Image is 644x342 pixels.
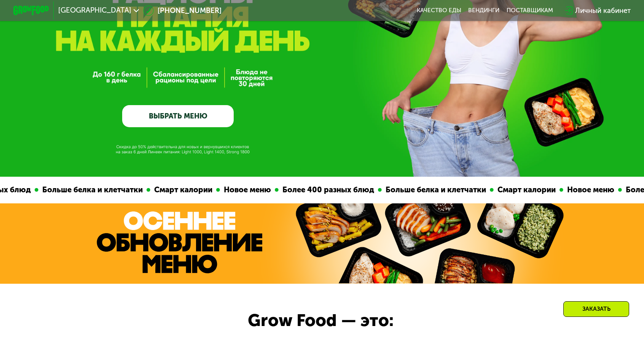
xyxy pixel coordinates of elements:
div: Новое меню [194,184,249,196]
a: Качество еды [417,7,461,14]
div: Смарт калории [468,184,534,196]
span: [GEOGRAPHIC_DATA] [58,7,131,14]
div: Более 400 разных блюд [253,184,352,196]
a: Вендинги [468,7,499,14]
div: Смарт калории [124,184,190,196]
div: Заказать [563,301,629,317]
div: поставщикам [507,7,553,14]
div: Grow Food — это: [248,308,418,334]
a: ВЫБРАТЬ МЕНЮ [122,105,234,128]
div: Больше белка и клетчатки [13,184,121,196]
div: Больше белка и клетчатки [356,184,464,196]
div: Новое меню [537,184,592,196]
div: Личный кабинет [575,5,631,16]
a: [PHONE_NUMBER] [143,5,222,16]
